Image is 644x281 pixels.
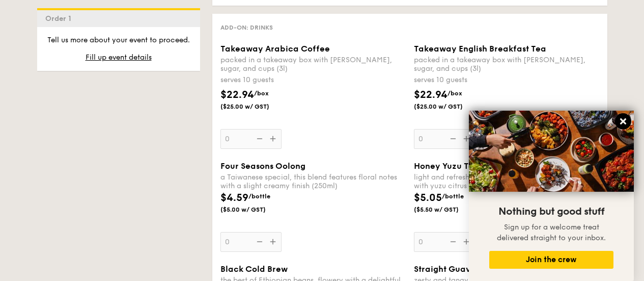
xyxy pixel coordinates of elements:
[220,173,406,190] div: a Taiwanese special, this blend features floral notes with a slight creamy finish (250ml)
[414,192,442,204] span: $5.05
[442,193,464,200] span: /bottle
[220,56,406,73] div: packed in a takeaway box with [PERSON_NAME], sugar, and cups (3l)
[414,264,490,274] span: Straight Guava OJ
[254,90,269,97] span: /box
[220,103,290,111] span: ($25.00 w/ GST)
[414,44,546,54] span: Takeaway English Breakfast Tea
[220,89,254,101] span: $22.94
[489,251,613,269] button: Join the crew
[497,223,606,242] span: Sign up for a welcome treat delivered straight to your inbox.
[220,206,290,214] span: ($5.00 w/ GST)
[220,44,330,54] span: Takeaway Arabica Coffee
[220,264,288,274] span: Black Cold Brew
[414,103,483,111] span: ($25.00 w/ GST)
[414,173,599,190] div: light and refreshing, high altitude oolong tea infused with yuzu citrus (250ml)
[220,75,406,85] div: serves 10 guests
[86,53,152,62] span: Fill up event details
[45,35,192,45] p: Tell us more about your event to proceed.
[469,111,634,192] img: DSC07876-Edit02-Large.jpeg
[45,14,75,23] span: Order 1
[414,161,479,171] span: Honey Yuzu Tea
[414,89,447,101] span: $22.94
[220,161,305,171] span: Four Seasons Oolong
[414,75,599,85] div: serves 10 guests
[615,113,631,130] button: Close
[220,24,273,31] span: Add-on: Drinks
[248,193,270,200] span: /bottle
[220,192,248,204] span: $4.59
[414,56,599,73] div: packed in a takeaway box with [PERSON_NAME], sugar, and cups (3l)
[447,90,462,97] span: /box
[498,206,604,218] span: Nothing but good stuff
[414,206,483,214] span: ($5.50 w/ GST)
